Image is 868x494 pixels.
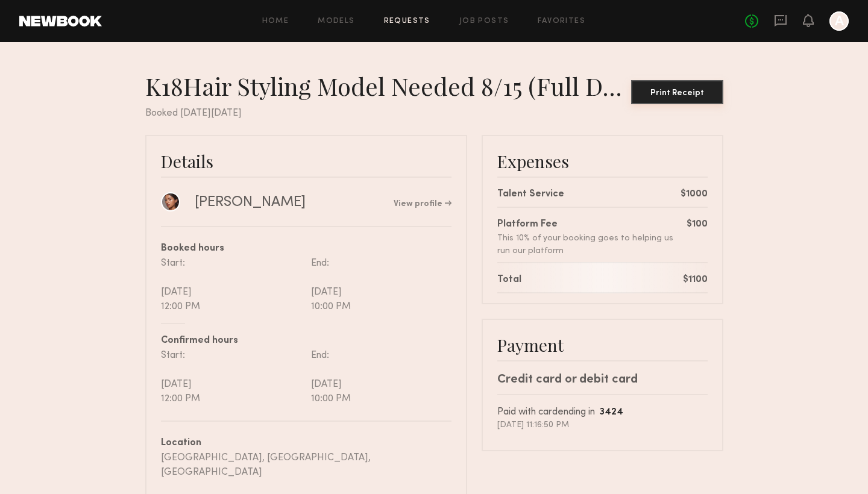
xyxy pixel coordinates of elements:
div: Paid with card ending in [497,405,708,420]
div: K18Hair Styling Model Needed 8/15 (Full Day) [145,71,631,101]
div: Start: [DATE] 12:00 PM [161,256,306,314]
div: Platform Fee [497,217,687,232]
div: Booked hours [161,242,451,256]
div: Expenses [497,151,708,172]
b: 3424 [600,408,623,417]
a: View profile [394,200,451,208]
div: Booked [DATE][DATE] [145,106,723,120]
a: Requests [384,17,430,25]
div: Credit card or debit card [497,371,708,389]
div: $1000 [681,187,708,202]
div: Total [497,273,521,287]
div: Print Receipt [636,89,719,98]
div: [PERSON_NAME] [195,193,306,211]
div: This 10% of your booking goes to helping us run our platform [497,232,687,257]
div: Talent Service [497,187,564,202]
a: Models [318,17,354,25]
button: Print Receipt [631,80,723,104]
div: [DATE] 11:16:50 PM [497,420,708,431]
div: Start: [DATE] 12:00 PM [161,348,306,406]
a: Favorites [538,17,585,25]
div: Location [161,436,451,451]
div: [GEOGRAPHIC_DATA], [GEOGRAPHIC_DATA], [GEOGRAPHIC_DATA] [161,451,451,480]
div: $100 [687,217,708,232]
div: Confirmed hours [161,334,451,348]
div: End: [DATE] 10:00 PM [306,348,451,406]
div: $1100 [683,273,708,287]
div: Details [161,151,451,172]
div: End: [DATE] 10:00 PM [306,256,451,314]
div: Payment [497,334,708,355]
a: Job Posts [459,17,509,25]
a: A [829,11,849,31]
a: Home [262,17,289,25]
